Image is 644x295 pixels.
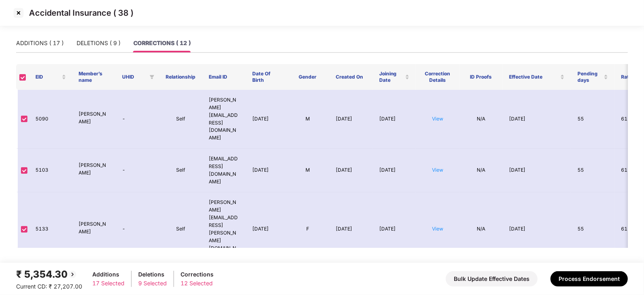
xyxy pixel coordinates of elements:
td: [DATE] [373,192,416,266]
td: - [116,192,159,266]
td: F [286,192,330,266]
span: Pending days [578,71,602,83]
div: ₹ 5,354.30 [16,267,82,282]
td: 5133 [29,192,73,266]
td: 55 [571,192,615,266]
th: Correction Details [416,64,459,90]
p: [PERSON_NAME] [79,162,110,177]
span: filter [148,72,156,82]
td: N/A [459,192,503,266]
td: [DATE] [329,149,373,192]
th: Member’s name [73,64,116,90]
a: View [432,116,443,122]
p: [PERSON_NAME] [79,110,110,126]
th: Date Of Birth [246,64,286,90]
td: [DATE] [373,149,416,192]
th: Relationship [159,64,203,90]
th: Email ID [202,64,246,90]
div: Corrections [181,270,214,279]
div: ADDITIONS ( 17 ) [16,39,64,48]
td: Self [159,90,203,149]
a: View [432,226,443,232]
th: Created On [329,64,373,90]
td: Self [159,192,203,266]
button: Process Endorsement [551,271,628,287]
div: 17 Selected [92,279,125,288]
div: CORRECTIONS ( 12 ) [133,39,191,48]
span: Current CD: ₹ 27,207.00 [16,283,82,290]
td: 55 [571,149,615,192]
p: Accidental Insurance ( 38 ) [29,8,133,18]
td: 5090 [29,90,73,149]
td: [DATE] [373,90,416,149]
a: View [432,167,443,173]
td: - [116,149,159,192]
span: Effective Date [509,74,559,80]
th: Pending days [571,64,615,90]
td: [DATE] [503,90,571,149]
img: svg+xml;base64,PHN2ZyBpZD0iQmFjay0yMHgyMCIgeG1sbnM9Imh0dHA6Ly93d3cudzMub3JnLzIwMDAvc3ZnIiB3aWR0aD... [68,270,77,279]
td: [DATE] [329,90,373,149]
td: M [286,90,330,149]
span: Joining Date [379,71,404,83]
td: [EMAIL_ADDRESS][DOMAIN_NAME] [202,149,246,192]
div: Deletions [138,270,167,279]
div: 12 Selected [181,279,214,288]
td: 55 [571,90,615,149]
td: [DATE] [246,192,286,266]
button: Bulk Update Effective Dates [446,271,538,287]
div: Additions [92,270,125,279]
div: DELETIONS ( 9 ) [77,39,120,48]
th: ID Proofs [459,64,503,90]
img: svg+xml;base64,PHN2ZyBpZD0iQ3Jvc3MtMzJ4MzIiIHhtbG5zPSJodHRwOi8vd3d3LnczLm9yZy8yMDAwL3N2ZyIgd2lkdG... [12,6,25,19]
p: [PERSON_NAME] [79,220,110,236]
td: [DATE] [246,90,286,149]
th: EID [29,64,73,90]
td: [PERSON_NAME][EMAIL_ADDRESS][PERSON_NAME][DOMAIN_NAME] [202,192,246,266]
td: - [116,90,159,149]
span: EID [35,74,60,80]
th: Joining Date [373,64,416,90]
td: [DATE] [246,149,286,192]
td: [DATE] [329,192,373,266]
td: N/A [459,90,503,149]
td: [DATE] [503,192,571,266]
td: N/A [459,149,503,192]
span: filter [150,75,154,79]
td: 5103 [29,149,73,192]
div: 9 Selected [138,279,167,288]
td: [DATE] [503,149,571,192]
td: M [286,149,330,192]
td: Self [159,149,203,192]
th: Effective Date [503,64,571,90]
span: UHID [122,74,146,80]
th: Gender [286,64,330,90]
td: [PERSON_NAME][EMAIL_ADDRESS][DOMAIN_NAME] [202,90,246,149]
